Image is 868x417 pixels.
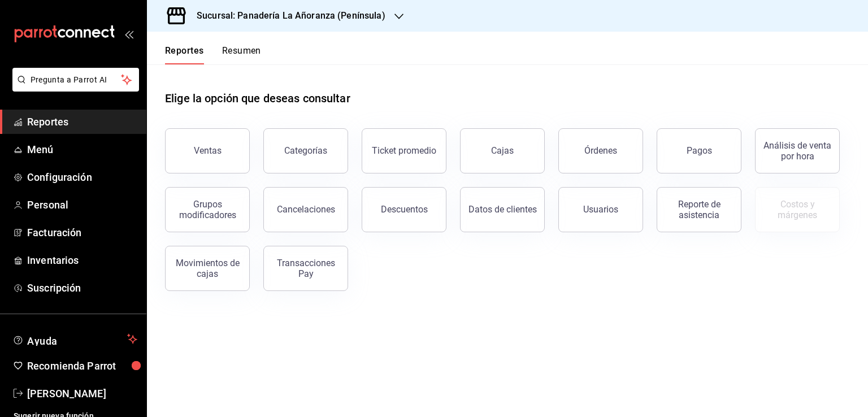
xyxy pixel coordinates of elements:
div: Ventas [194,145,222,156]
span: Reportes [27,114,137,129]
span: Configuración [27,170,137,185]
button: Reportes [165,45,204,64]
div: Transacciones Pay [271,258,341,279]
div: Descuentos [381,204,428,215]
span: Pregunta a Parrot AI [31,74,121,86]
button: Pagos [657,128,741,173]
span: Suscripción [27,280,137,296]
button: Categorías [263,128,348,173]
div: Costos y márgenes [762,199,832,220]
div: Movimientos de cajas [172,258,242,279]
span: Menú [27,142,137,157]
div: navigation tabs [165,45,261,64]
div: Reporte de asistencia [664,199,734,220]
div: Categorías [284,145,327,156]
h1: Elige la opción que deseas consultar [165,90,350,107]
div: Usuarios [583,204,618,215]
a: Pregunta a Parrot AI [8,82,139,94]
div: Grupos modificadores [172,199,242,220]
button: Grupos modificadores [165,187,250,232]
span: Inventarios [27,253,137,268]
div: Datos de clientes [468,204,537,215]
button: Ticket promedio [362,128,446,173]
span: Recomienda Parrot [27,358,137,373]
button: Datos de clientes [460,187,545,232]
div: Cajas [491,144,514,158]
div: Cancelaciones [277,204,335,215]
span: Facturación [27,225,137,240]
button: Análisis de venta por hora [755,128,840,173]
button: Órdenes [558,128,643,173]
span: [PERSON_NAME] [27,386,137,401]
button: Descuentos [362,187,446,232]
button: Cancelaciones [263,187,348,232]
button: Movimientos de cajas [165,246,250,291]
h3: Sucursal: Panadería La Añoranza (Península) [188,9,385,23]
button: Reporte de asistencia [657,187,741,232]
button: Resumen [222,45,261,64]
div: Órdenes [584,145,617,156]
span: Ayuda [27,332,123,346]
button: Ventas [165,128,250,173]
button: Pregunta a Parrot AI [12,68,139,92]
button: Contrata inventarios para ver este reporte [755,187,840,232]
button: Transacciones Pay [263,246,348,291]
div: Análisis de venta por hora [762,140,832,162]
div: Pagos [687,145,712,156]
div: Ticket promedio [372,145,436,156]
button: open_drawer_menu [124,29,133,38]
button: Usuarios [558,187,643,232]
span: Personal [27,197,137,212]
a: Cajas [460,128,545,173]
